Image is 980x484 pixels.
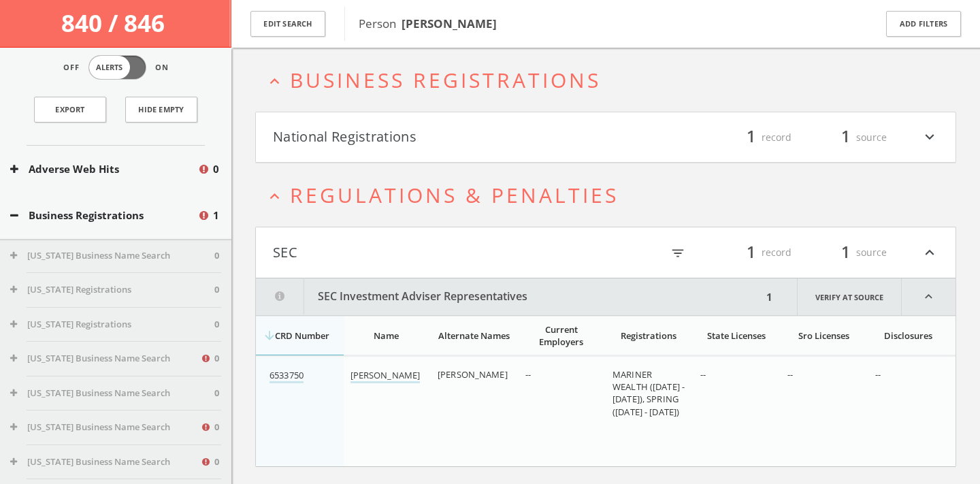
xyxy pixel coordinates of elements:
span: -- [787,368,793,381]
a: 6533750 [269,369,304,383]
div: record [710,126,791,149]
div: Alternate Names [438,329,510,342]
span: 0 [214,283,219,297]
i: expand_less [265,72,284,91]
span: 0 [214,318,219,332]
span: -- [525,368,531,381]
button: Hide Empty [125,97,197,123]
span: 0 [214,352,219,366]
button: [US_STATE] Business Name Search [10,352,200,366]
a: [PERSON_NAME] [350,369,421,383]
span: Regulations & Penalties [290,181,619,209]
div: 1 [762,278,777,315]
div: Name [350,329,423,342]
button: National Registrations [273,126,606,149]
span: Person [359,16,497,31]
i: expand_more [921,126,938,149]
div: source [805,241,887,264]
i: filter_list [670,246,685,261]
div: Current Employers [525,323,598,348]
button: [US_STATE] Business Name Search [10,249,214,263]
button: Business Registrations [10,208,197,223]
i: expand_less [921,241,938,264]
button: [US_STATE] Business Name Search [10,455,200,469]
span: -- [875,368,881,381]
span: 1 [213,208,219,223]
b: [PERSON_NAME] [402,16,497,31]
span: 1 [835,240,856,264]
button: [US_STATE] Business Name Search [10,387,214,400]
button: SEC [273,241,606,264]
div: Sro Licenses [787,329,860,342]
div: grid [256,356,955,466]
i: expand_less [265,187,284,206]
span: 0 [214,455,219,469]
button: Edit Search [250,11,325,37]
span: Business Registrations [290,66,601,94]
button: [US_STATE] Registrations [10,318,214,332]
div: State Licenses [700,329,773,342]
i: expand_less [902,278,955,315]
div: CRD Number [269,329,336,342]
span: 840 / 846 [61,7,170,39]
div: record [710,241,791,264]
button: SEC Investment Adviser Representatives [256,278,762,315]
span: 1 [740,240,762,264]
span: MARINER WEALTH ([DATE] - [DATE]), SPRING ([DATE] - [DATE]) [612,368,685,418]
button: Adverse Web Hits [10,161,197,177]
span: Off [63,62,80,74]
div: source [805,126,887,149]
span: On [155,62,169,74]
span: 0 [214,387,219,400]
span: -- [700,368,706,381]
span: 0 [213,161,219,177]
span: 1 [740,125,762,149]
span: 1 [835,125,856,149]
button: [US_STATE] Registrations [10,283,214,297]
span: 0 [214,421,219,434]
span: 0 [214,249,219,263]
span: [PERSON_NAME] [438,368,508,381]
button: expand_lessRegulations & Penalties [265,184,956,206]
a: Verify at source [797,278,902,315]
button: Add Filters [886,11,961,37]
a: Export [34,97,106,123]
i: arrow_downward [263,329,276,342]
button: expand_lessBusiness Registrations [265,69,956,91]
button: [US_STATE] Business Name Search [10,421,200,434]
div: Disclosures [875,329,943,342]
div: Registrations [612,329,685,342]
